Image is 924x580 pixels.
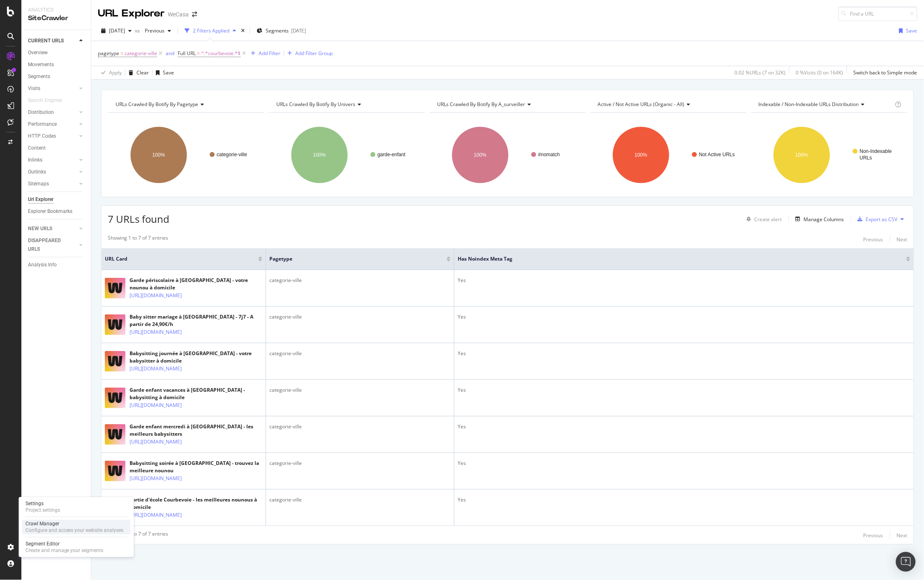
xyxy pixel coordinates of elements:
[435,98,579,111] h4: URLs Crawled By Botify By a_surveiller
[28,132,77,141] a: HTTP Codes
[269,496,451,504] div: categorie-ville
[269,119,424,191] svg: A chart.
[168,10,189,18] div: WeCasa
[130,423,262,438] div: Garde enfant mercredi à [GEOGRAPHIC_DATA] - les meilleurs babysitters
[25,500,60,507] div: Settings
[28,72,50,81] div: Segments
[28,108,77,117] a: Distribution
[897,532,908,539] div: Next
[866,216,898,223] div: Export as CSV
[269,313,451,321] div: categorie-ville
[751,119,906,191] svg: A chart.
[635,152,648,158] text: 100%
[130,401,182,409] a: [URL][DOMAIN_NAME]
[897,530,908,540] button: Next
[125,48,157,59] span: categorie-ville
[130,365,182,373] a: [URL][DOMAIN_NAME]
[458,496,910,504] div: Yes
[108,119,263,191] svg: A chart.
[269,460,451,467] div: categorie-ville
[906,27,917,34] div: Save
[850,66,917,79] button: Switch back to Simple mode
[266,27,289,34] span: Segments
[864,236,883,243] div: Previous
[22,499,131,514] a: SettingsProject settings
[108,530,168,540] div: Showing 1 to 7 of 7 entries
[28,224,77,233] a: NEW URLS
[377,152,406,157] text: garde-enfant
[276,101,355,108] span: URLs Crawled By Botify By univers
[178,50,196,57] span: Full URL
[28,236,77,254] a: DISAPPEARED URLS
[25,527,124,534] div: Configure and access your website analyses
[699,152,735,157] text: Not Active URLs
[28,108,54,117] div: Distribution
[25,520,124,527] div: Crawl Manager
[864,530,883,540] button: Previous
[269,423,451,430] div: categorie-ville
[275,98,418,111] h4: URLs Crawled By Botify By univers
[28,96,70,105] a: Search Engines
[248,49,280,58] button: Add Filter
[130,328,182,336] a: [URL][DOMAIN_NAME]
[458,350,910,357] div: Yes
[105,388,125,408] img: main image
[130,438,182,446] a: [URL][DOMAIN_NAME]
[141,27,164,34] span: Previous
[28,195,53,204] div: Url Explorer
[105,351,125,372] img: main image
[864,532,883,539] div: Previous
[28,120,57,129] div: Performance
[130,386,262,401] div: Garde enfant vacances à [GEOGRAPHIC_DATA] - babysitting à domicile
[596,98,739,111] h4: Active / Not Active URLs
[743,213,782,226] button: Create alert
[28,156,42,164] div: Inlinks
[735,69,786,76] div: 0.02 % URLs ( 7 on 32K )
[28,7,84,14] div: Analytics
[108,234,168,244] div: Showing 1 to 7 of 7 entries
[28,144,85,153] a: Content
[590,119,746,191] svg: A chart.
[105,461,125,481] img: main image
[28,49,85,57] a: Overview
[437,101,525,108] span: URLs Crawled By Botify By a_surveiller
[804,216,844,223] div: Manage Columns
[855,213,898,226] button: Export as CSV
[429,119,585,191] div: A chart.
[153,152,165,158] text: 100%
[98,50,119,57] span: pagetype
[28,261,85,269] a: Analysis Info
[130,350,262,365] div: Babysitting journée à [GEOGRAPHIC_DATA] - votre babysitter à domicile
[130,277,262,291] div: Garde périscolaire à [GEOGRAPHIC_DATA] - votre nounou à domicile
[313,152,326,158] text: 100%
[757,98,894,111] h4: Indexable / Non-Indexable URLs Distribution
[792,214,844,224] button: Manage Columns
[22,520,131,534] a: Crawl ManagerConfigure and access your website analyses
[28,84,40,93] div: Visits
[28,120,77,129] a: Performance
[538,152,560,157] text: #nomatch
[458,423,910,430] div: Yes
[114,98,257,111] h4: URLs Crawled By Botify By pagetype
[259,50,280,57] div: Add Filter
[98,7,164,21] div: URL Explorer
[125,66,149,79] button: Clear
[166,50,174,57] div: and
[295,50,333,57] div: Add Filter Group
[217,152,247,157] text: categorie-ville
[201,48,241,59] span: ^.*courbevoie.*$
[98,24,135,37] button: [DATE]
[130,291,182,300] a: [URL][DOMAIN_NAME]
[28,224,52,233] div: NEW URLS
[28,72,85,81] a: Segments
[28,132,56,141] div: HTTP Codes
[28,180,49,188] div: Sitemaps
[28,168,46,176] div: Outlinks
[25,547,104,554] div: Create and manage your segments
[130,460,262,474] div: Babysitting soirée à [GEOGRAPHIC_DATA] - trouvez la meilleure nounou
[253,24,309,37] button: Segments[DATE]
[153,66,174,79] button: Save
